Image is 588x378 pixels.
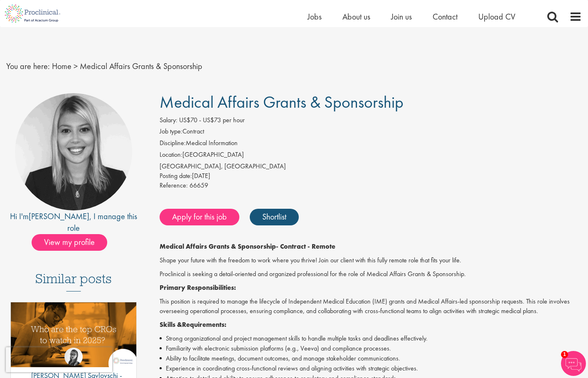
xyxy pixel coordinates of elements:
strong: Medical Affairs Grants & Sponsorship [160,242,276,251]
span: You are here: [6,61,50,72]
strong: Primary Responsibilities: [160,283,236,292]
li: Medical Information [160,138,582,150]
strong: - Contract - Remote [276,242,335,251]
label: Job type: [160,127,182,136]
strong: Requirements: [182,320,226,329]
label: Reference: [160,181,188,190]
a: Contact [433,11,458,22]
a: Shortlist [250,209,299,225]
iframe: reCAPTCHA [6,347,112,372]
strong: Skills & [160,320,182,329]
label: Discipline: [160,138,186,148]
li: Experience in coordinating cross-functional reviews and aligning activities with strategic object... [160,363,582,373]
a: Apply for this job [160,209,239,225]
span: 66659 [189,181,208,190]
label: Location: [160,150,182,160]
a: Upload CV [478,11,515,22]
p: Proclinical is seeking a detail-oriented and organized professional for the role of Medical Affai... [160,269,582,279]
a: breadcrumb link [52,61,71,72]
img: imeage of recruiter Janelle Jones [15,93,132,210]
a: [PERSON_NAME] [29,211,89,222]
label: Salary: [160,116,177,125]
span: Medical Affairs Grants & Sponsorship [160,91,403,113]
li: Ability to facilitate meetings, document outcomes, and manage stakeholder communications. [160,353,582,363]
span: 1 [561,351,568,358]
a: View my profile [32,236,116,247]
div: Hi I'm , I manage this role [6,210,141,234]
span: Medical Affairs Grants & Sponsorship [80,61,202,72]
li: Familiarity with electronic submission platforms (e.g., Veeva) and compliance processes. [160,343,582,353]
span: > [74,61,78,72]
a: About us [342,11,370,22]
span: Posting date: [160,171,192,180]
span: US$70 - US$73 per hour [179,116,245,124]
img: Top 10 CROs 2025 | Proclinical [11,302,136,368]
li: Contract [160,127,582,138]
div: [DATE] [160,171,582,181]
img: Chatbot [561,351,586,376]
li: [GEOGRAPHIC_DATA] [160,150,582,162]
div: [GEOGRAPHIC_DATA], [GEOGRAPHIC_DATA] [160,162,582,171]
a: Jobs [308,11,322,22]
a: Link to a post [11,302,136,376]
span: View my profile [32,234,107,251]
h3: Similar posts [35,272,112,292]
p: This position is required to manage the lifecycle of Independent Medical Education (IME) grants a... [160,297,582,316]
a: Join us [391,11,412,22]
p: Shape your future with the freedom to work where you thrive! Join our client with this fully remo... [160,256,582,265]
li: Strong organizational and project management skills to handle multiple tasks and deadlines effect... [160,334,582,343]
